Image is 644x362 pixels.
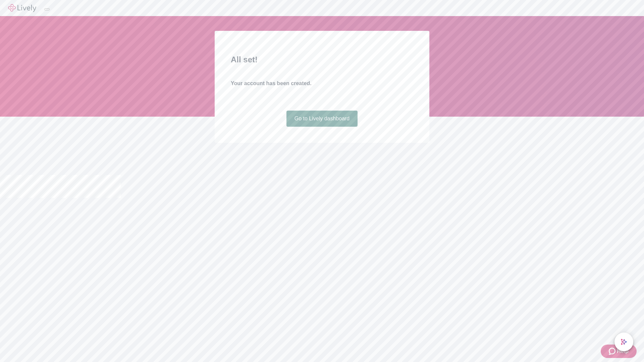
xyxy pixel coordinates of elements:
[614,333,633,351] button: chat
[44,8,50,10] button: Log out
[601,345,637,358] button: Zendesk support iconHelp
[231,79,413,87] h4: Your account has been created.
[609,347,617,355] svg: Zendesk support icon
[286,111,358,127] a: Go to Lively dashboard
[231,54,413,66] h2: All set!
[621,339,627,345] svg: Lively AI Assistant
[617,347,629,355] span: Help
[8,4,36,12] img: Lively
